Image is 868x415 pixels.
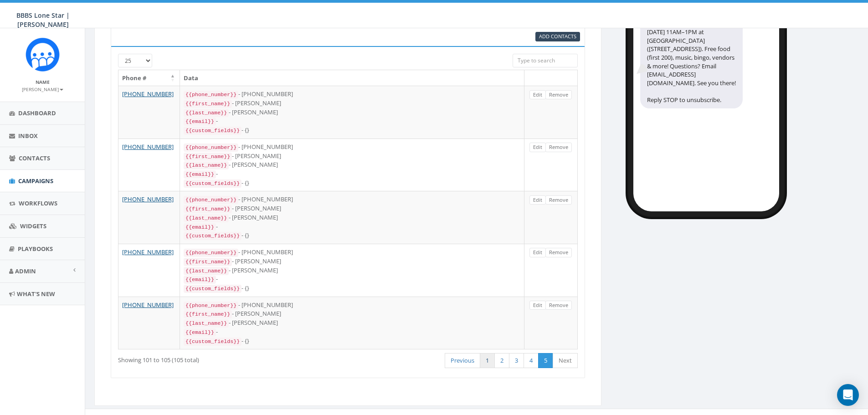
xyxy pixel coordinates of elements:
[184,169,520,179] div: -
[184,204,520,213] div: - [PERSON_NAME]
[184,337,520,346] div: - {}
[184,126,520,135] div: - {}
[18,132,38,140] span: Inbox
[184,328,520,337] div: -
[184,318,520,328] div: - [PERSON_NAME]
[184,249,238,257] code: {{phone_number}}
[529,195,546,205] a: Edit
[19,199,57,207] span: Workflows
[513,54,578,67] input: Type to search
[184,258,232,266] code: {{first_name}}
[184,108,520,117] div: - [PERSON_NAME]
[184,213,520,222] div: - [PERSON_NAME]
[184,257,520,266] div: - [PERSON_NAME]
[553,353,578,368] a: Next
[22,86,63,92] small: [PERSON_NAME]
[180,70,524,86] th: Data
[18,177,53,185] span: Campaigns
[184,127,241,135] code: {{custom_fields}}
[529,301,546,310] a: Edit
[545,195,572,205] a: Remove
[122,143,174,151] a: [PHONE_NUMBER]
[184,99,520,108] div: - [PERSON_NAME]
[184,205,232,213] code: {{first_name}}
[539,33,576,40] span: Add Contacts
[118,70,180,86] th: Phone #: activate to sort column descending
[184,301,520,310] div: - [PHONE_NUMBER]
[19,154,50,162] span: Contacts
[118,352,302,364] div: Showing 101 to 105 (105 total)
[16,11,70,29] span: BBBS Lone Star | [PERSON_NAME]
[524,353,539,368] a: 4
[184,319,229,328] code: {{last_name}}
[184,91,238,99] code: {{phone_number}}
[184,338,241,346] code: {{custom_fields}}
[184,143,520,152] div: - [PHONE_NUMBER]
[184,309,520,318] div: - [PERSON_NAME]
[184,248,520,257] div: - [PHONE_NUMBER]
[122,90,174,98] a: [PHONE_NUMBER]
[184,152,520,161] div: - [PERSON_NAME]
[122,195,174,203] a: [PHONE_NUMBER]
[184,285,241,293] code: {{custom_fields}}
[184,302,238,310] code: {{phone_number}}
[494,353,509,368] a: 2
[529,248,546,257] a: Edit
[545,301,572,310] a: Remove
[184,231,520,240] div: - {}
[529,143,546,152] a: Edit
[529,90,546,100] a: Edit
[18,245,53,253] span: Playbooks
[545,90,572,100] a: Remove
[184,223,216,231] code: {{email}}
[122,248,174,256] a: [PHONE_NUMBER]
[545,143,572,152] a: Remove
[545,248,572,257] a: Remove
[184,117,520,126] div: -
[184,153,232,161] code: {{first_name}}
[184,196,238,204] code: {{phone_number}}
[184,276,216,284] code: {{email}}
[15,267,36,275] span: Admin
[509,353,524,368] a: 3
[20,222,46,230] span: Widgets
[538,353,553,368] a: 5
[184,222,520,231] div: -
[184,100,232,108] code: {{first_name}}
[36,79,50,85] small: Name
[22,85,63,93] a: [PERSON_NAME]
[184,143,238,152] code: {{phone_number}}
[480,353,495,368] a: 1
[17,290,55,298] span: What's New
[184,232,241,240] code: {{custom_fields}}
[445,353,480,368] a: Previous
[184,118,216,126] code: {{email}}
[18,109,56,117] span: Dashboard
[184,214,229,222] code: {{last_name}}
[184,170,216,179] code: {{email}}
[184,328,216,337] code: {{email}}
[184,179,520,188] div: - {}
[184,90,520,99] div: - [PHONE_NUMBER]
[122,301,174,309] a: [PHONE_NUMBER]
[184,195,520,204] div: - [PHONE_NUMBER]
[184,160,520,169] div: - [PERSON_NAME]
[184,267,229,275] code: {{last_name}}
[26,37,60,72] img: Rally_Corp_Icon_1.png
[184,109,229,117] code: {{last_name}}
[184,275,520,284] div: -
[184,310,232,318] code: {{first_name}}
[535,32,580,41] a: Add Contacts
[184,161,229,169] code: {{last_name}}
[184,179,241,188] code: {{custom_fields}}
[837,384,859,406] div: Open Intercom Messenger
[184,266,520,275] div: - [PERSON_NAME]
[539,33,576,40] span: CSV files only
[184,284,520,293] div: - {}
